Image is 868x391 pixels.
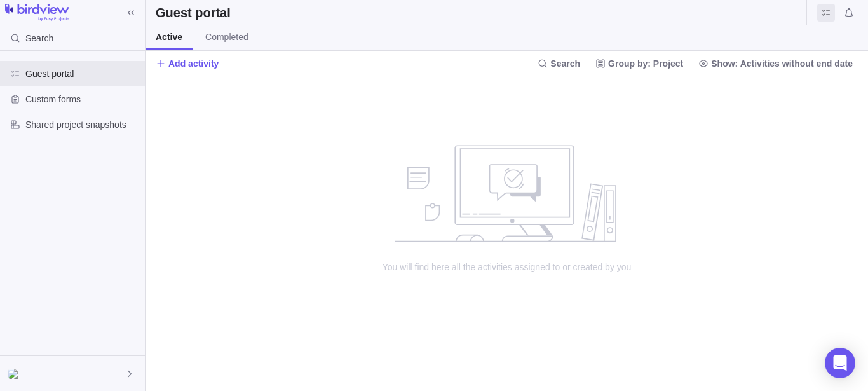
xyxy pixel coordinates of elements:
span: Add activity [156,55,219,72]
a: Guest portal [817,10,835,20]
span: You will find here all the activities assigned to or created by you [380,261,634,273]
a: Notifications [840,10,858,20]
span: Shared project snapshots [25,118,140,131]
h2: Guest portal [156,4,231,22]
span: Notifications [840,4,858,22]
span: Search [532,55,585,72]
span: Add activity [168,57,219,70]
span: Active [156,31,182,43]
a: Active [146,25,193,50]
span: Group by: Project [590,55,688,72]
span: Custom forms [25,93,140,106]
div: Alan [8,366,23,381]
span: Guest portal [25,67,140,80]
span: Search [550,57,580,70]
img: logo [5,4,69,22]
span: Show: Activities without end date [693,55,858,72]
div: no data to show [146,76,868,391]
a: Completed [195,25,259,50]
span: Guest portal [817,4,835,22]
div: Open Intercom Messenger [825,348,855,378]
span: Show: Activities without end date [711,57,853,70]
span: Group by: Project [608,57,683,70]
img: Show [8,369,23,379]
span: Search [25,32,53,45]
span: Completed [205,31,248,43]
